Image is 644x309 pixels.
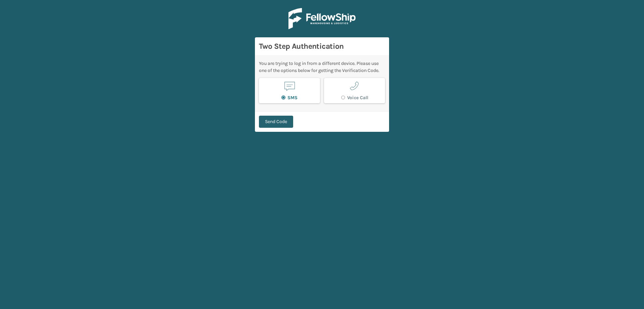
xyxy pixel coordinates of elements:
[259,116,293,128] button: Send Code
[341,95,368,101] label: Voice Call
[288,8,356,29] img: Logo
[259,60,385,74] div: You are trying to log in from a different device. Please use one of the options below for getting...
[281,95,298,101] label: SMS
[259,41,385,51] h3: Two Step Authentication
